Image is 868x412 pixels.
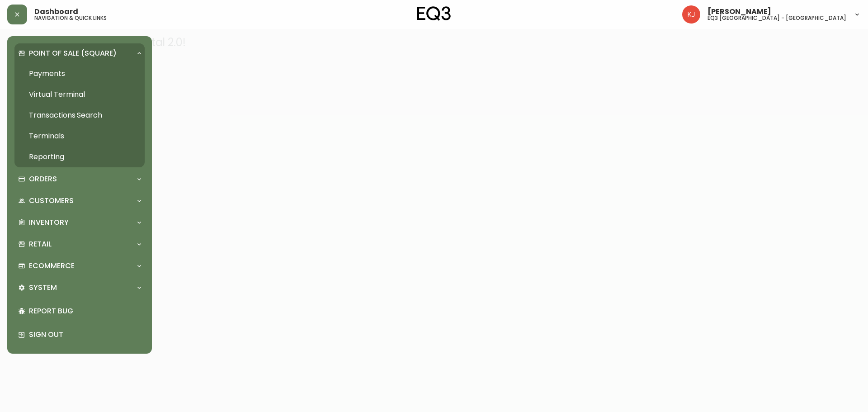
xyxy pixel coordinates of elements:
[14,147,145,167] a: Reporting
[29,239,52,249] p: Retail
[708,15,846,21] h5: eq3 [GEOGRAPHIC_DATA] - [GEOGRAPHIC_DATA]
[417,6,451,21] img: logo
[14,84,145,105] a: Virtual Terminal
[14,191,145,211] div: Customers
[14,278,145,298] div: System
[14,63,145,84] a: Payments
[14,299,145,323] div: Report Bug
[29,261,75,271] p: Ecommerce
[14,105,145,126] a: Transactions Search
[14,234,145,254] div: Retail
[14,126,145,147] a: Terminals
[14,323,145,346] div: Sign Out
[29,330,141,340] p: Sign Out
[29,283,57,293] p: System
[29,306,141,316] p: Report Bug
[34,15,107,21] h5: navigation & quick links
[29,48,117,58] p: Point of Sale (Square)
[29,174,57,184] p: Orders
[14,43,145,63] div: Point of Sale (Square)
[14,256,145,276] div: Ecommerce
[682,5,700,24] img: 24a625d34e264d2520941288c4a55f8e
[14,213,145,232] div: Inventory
[34,8,78,15] span: Dashboard
[708,8,771,15] span: [PERSON_NAME]
[14,169,145,189] div: Orders
[29,218,69,227] p: Inventory
[29,196,74,206] p: Customers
